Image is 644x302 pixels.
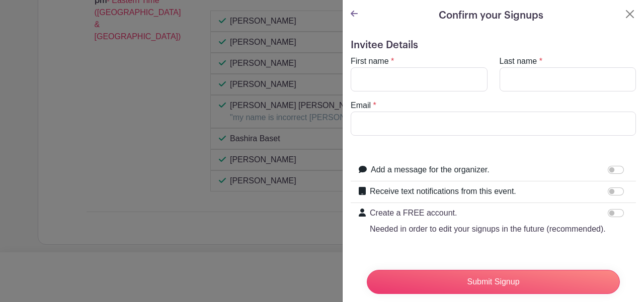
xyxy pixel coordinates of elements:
[371,164,490,176] label: Add a message for the organizer.
[500,55,537,67] label: Last name
[351,39,636,51] h5: Invitee Details
[370,207,606,219] p: Create a FREE account.
[351,99,371,112] label: Email
[370,223,606,235] p: Needed in order to edit your signups in the future (recommended).
[367,270,620,294] input: Submit Signup
[439,8,543,23] h5: Confirm your Signups
[370,185,516,197] label: Receive text notifications from this event.
[624,8,636,20] button: Close
[351,55,389,67] label: First name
